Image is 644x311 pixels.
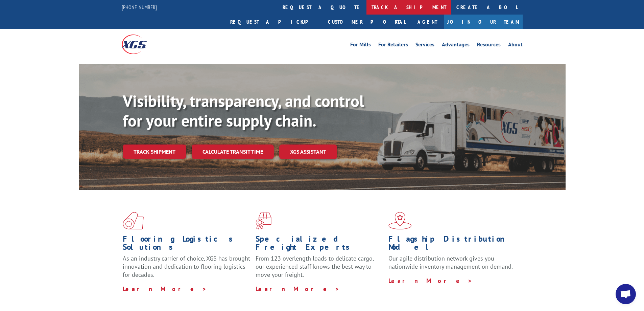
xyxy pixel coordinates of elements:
p: From 123 overlength loads to delicate cargo, our experienced staff knows the best way to move you... [256,254,383,285]
a: Learn More > [256,285,340,293]
a: Open chat [616,284,636,304]
a: Join Our Team [444,15,523,29]
a: Track shipment [123,145,186,159]
a: For Retailers [378,42,408,49]
a: Learn More > [123,285,207,293]
a: [PHONE_NUMBER] [122,4,157,10]
a: Calculate transit time [192,145,274,159]
a: XGS ASSISTANT [279,145,337,159]
a: About [508,42,523,49]
a: For Mills [350,42,371,49]
h1: Flooring Logistics Solutions [123,235,251,254]
span: Our agile distribution network gives you nationwide inventory management on demand. [388,254,513,270]
a: Resources [477,42,501,49]
h1: Specialized Freight Experts [256,235,383,254]
b: Visibility, transparency, and control for your entire supply chain. [123,90,364,131]
a: Learn More > [388,277,473,285]
h1: Flagship Distribution Model [388,235,516,254]
img: xgs-icon-focused-on-flooring-red [256,212,271,229]
a: Request a pickup [225,15,323,29]
img: xgs-icon-flagship-distribution-model-red [388,212,412,229]
a: Advantages [442,42,470,49]
span: As an industry carrier of choice, XGS has brought innovation and dedication to flooring logistics... [123,254,250,279]
img: xgs-icon-total-supply-chain-intelligence-red [123,212,144,229]
a: Agent [411,15,444,29]
a: Customer Portal [323,15,411,29]
a: Services [415,42,434,49]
